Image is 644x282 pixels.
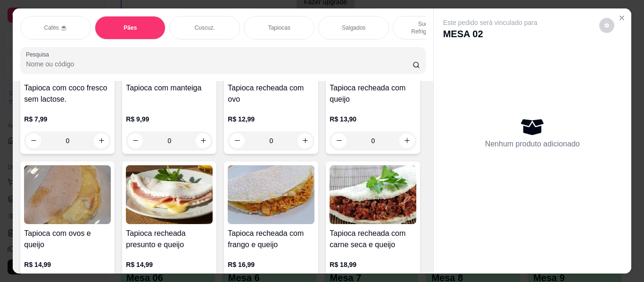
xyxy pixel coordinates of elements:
[228,114,314,124] p: R$ 12,99
[268,24,290,32] p: Tapiocas
[26,59,413,69] input: Pesquisa
[330,228,416,250] h4: Tapioca recheada com carne seca e queijo
[330,165,416,224] img: product-image
[443,18,537,27] p: Este pedido será vinculado para
[126,114,213,124] p: R$ 9,99
[330,114,416,124] p: R$ 13,90
[94,133,109,148] button: increase-product-quantity
[228,165,314,224] img: product-image
[297,133,313,148] button: increase-product-quantity
[330,82,416,105] h4: Tapioca recheada com queijo
[44,24,67,32] p: Cafés ☕
[195,24,215,32] p: Cuscuz.
[228,82,314,105] h4: Tapioca recheada com ovo
[230,133,245,148] button: decrease-product-quantity
[443,27,537,40] p: MESA 02
[124,24,137,32] p: Pães
[26,50,52,58] label: Pesquisa
[485,138,580,150] p: Nenhum produto adicionado
[331,133,347,148] button: decrease-product-quantity
[24,114,111,124] p: R$ 7,99
[599,18,614,33] button: decrease-product-quantity
[342,24,365,32] p: Salgados
[128,133,143,148] button: decrease-product-quantity
[196,133,211,148] button: increase-product-quantity
[126,82,213,94] h4: Tapioca com manteiga
[614,10,629,25] button: Close
[24,165,111,224] img: product-image
[126,260,213,269] p: R$ 14,99
[399,133,414,148] button: increase-product-quantity
[24,260,111,269] p: R$ 14,99
[401,20,455,35] p: Sucos e Refrigerantes
[330,260,416,269] p: R$ 18,99
[228,260,314,269] p: R$ 16,99
[126,165,213,224] img: product-image
[26,133,41,148] button: decrease-product-quantity
[126,228,213,250] h4: Tapioca recheada presunto e queijo
[24,228,111,250] h4: Tapioca com ovos e queijo
[228,228,314,250] h4: Tapioca recheada com frango e queijo
[24,82,111,105] h4: Tapioca com coco fresco sem lactose.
